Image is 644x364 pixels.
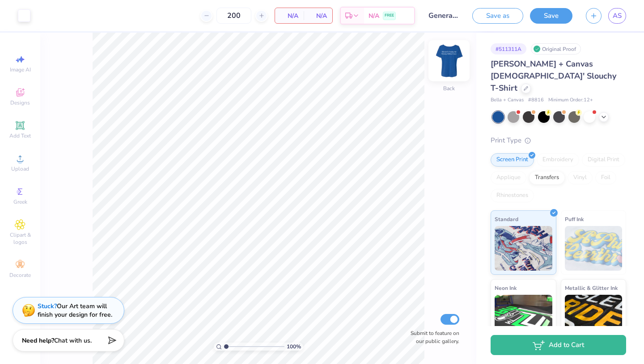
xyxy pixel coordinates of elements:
[38,302,112,319] div: Our Art team will finish your design for free.
[529,171,565,184] div: Transfers
[608,8,626,24] a: AS
[385,13,394,19] span: FREE
[10,99,30,106] span: Designs
[491,43,526,54] div: # 511311A
[54,336,92,345] span: Chat with us.
[495,295,552,339] img: Neon Ink
[565,226,623,271] img: Puff Ink
[406,329,459,345] label: Submit to feature on our public gallery.
[491,335,626,355] button: Add to Cart
[369,11,379,21] span: N/A
[613,11,622,21] span: AS
[491,135,626,146] div: Print Type
[491,189,534,202] div: Rhinestones
[422,7,466,25] input: Untitled Design
[9,272,31,279] span: Decorate
[491,153,534,167] div: Screen Print
[10,66,31,73] span: Image AI
[22,336,54,345] strong: Need help?
[309,11,327,21] span: N/A
[13,198,27,205] span: Greek
[582,153,625,167] div: Digital Print
[495,283,517,293] span: Neon Ink
[491,96,524,104] span: Bella + Canvas
[530,8,572,24] button: Save
[537,153,579,167] div: Embroidery
[491,171,526,184] div: Applique
[495,226,552,271] img: Standard
[531,43,581,54] div: Original Proof
[9,132,31,139] span: Add Text
[472,8,523,24] button: Save as
[431,43,467,79] img: Back
[38,302,57,310] strong: Stuck?
[287,343,301,351] span: 100 %
[568,171,593,184] div: Vinyl
[216,8,251,24] input: – –
[11,165,29,172] span: Upload
[280,11,298,21] span: N/A
[491,59,616,93] span: [PERSON_NAME] + Canvas [DEMOGRAPHIC_DATA]' Slouchy T-Shirt
[565,214,584,224] span: Puff Ink
[548,96,593,104] span: Minimum Order: 12 +
[495,214,518,224] span: Standard
[4,231,36,246] span: Clipart & logos
[565,295,623,339] img: Metallic & Glitter Ink
[528,96,544,104] span: # 8816
[595,171,616,184] div: Foil
[443,84,455,92] div: Back
[565,283,618,293] span: Metallic & Glitter Ink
